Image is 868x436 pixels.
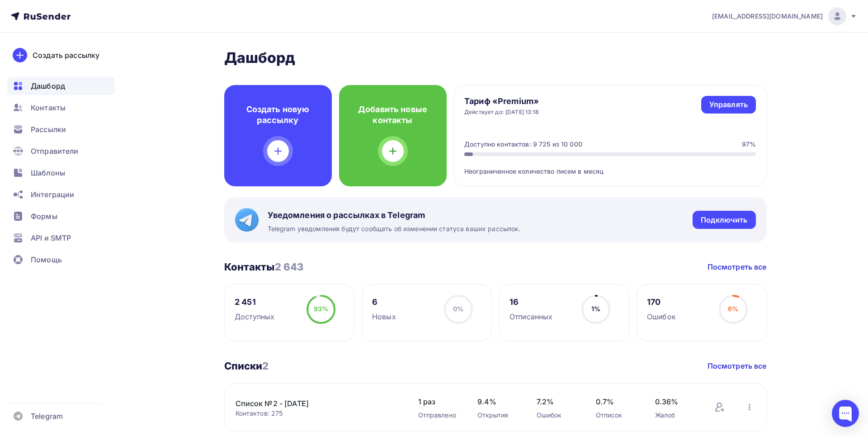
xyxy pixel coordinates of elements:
[236,398,389,409] a: Список №2 - [DATE]
[314,305,328,313] span: 93%
[712,12,823,21] span: [EMAIL_ADDRESS][DOMAIN_NAME]
[239,104,317,126] h4: Создать новую рассылку
[31,411,63,422] span: Telegram
[709,100,748,110] div: Управлять
[31,102,66,113] span: Контакты
[31,167,65,178] span: Шаблоны
[655,411,696,420] div: Жалоб
[701,215,747,225] div: Подключить
[509,297,552,308] div: 16
[235,297,274,308] div: 2 451
[655,396,696,407] span: 0.36%
[7,142,115,160] a: Отправители
[728,305,738,313] span: 6%
[7,77,115,95] a: Дашборд
[464,140,582,149] div: Доступно контактов: 9 725 из 10 000
[453,305,463,313] span: 0%
[31,81,65,91] span: Дашборд
[31,124,66,135] span: Рассылки
[31,211,57,222] span: Формы
[31,189,74,200] span: Интеграции
[418,411,459,420] div: Отправлено
[708,261,767,272] a: Посмотреть все
[31,146,79,156] span: Отправители
[235,311,274,322] div: Доступных
[477,411,519,420] div: Открытия
[7,207,115,225] a: Формы
[31,254,62,265] span: Помощь
[33,50,99,61] div: Создать рассылку
[596,396,637,407] span: 0.7%
[509,311,552,322] div: Отписанных
[224,261,304,273] h3: Контакты
[477,396,519,407] span: 9.4%
[418,396,459,407] span: 1 раз
[7,164,115,182] a: Шаблоны
[464,156,756,176] div: Неограниченное количество писем в месяц
[7,99,115,117] a: Контакты
[354,104,432,126] h4: Добавить новые контакты
[31,232,71,243] span: API и SMTP
[262,360,269,372] span: 2
[372,297,396,308] div: 6
[647,297,676,308] div: 170
[7,120,115,138] a: Рассылки
[275,261,304,273] span: 2 643
[647,311,676,322] div: Ошибок
[224,360,269,372] h3: Списки
[464,109,539,116] div: Действует до: [DATE] 13:18
[372,311,396,322] div: Новых
[236,409,400,418] div: Контактов: 275
[537,411,578,420] div: Ошибок
[591,305,600,313] span: 1%
[268,210,521,221] span: Уведомления о рассылках в Telegram
[712,7,857,25] a: [EMAIL_ADDRESS][DOMAIN_NAME]
[742,140,756,149] div: 97%
[537,396,578,407] span: 7.2%
[224,49,767,67] h2: Дашборд
[596,411,637,420] div: Отписок
[464,96,539,107] h4: Тариф «Premium»
[268,224,521,233] span: Telegram уведомления будут сообщать об изменении статуса ваших рассылок.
